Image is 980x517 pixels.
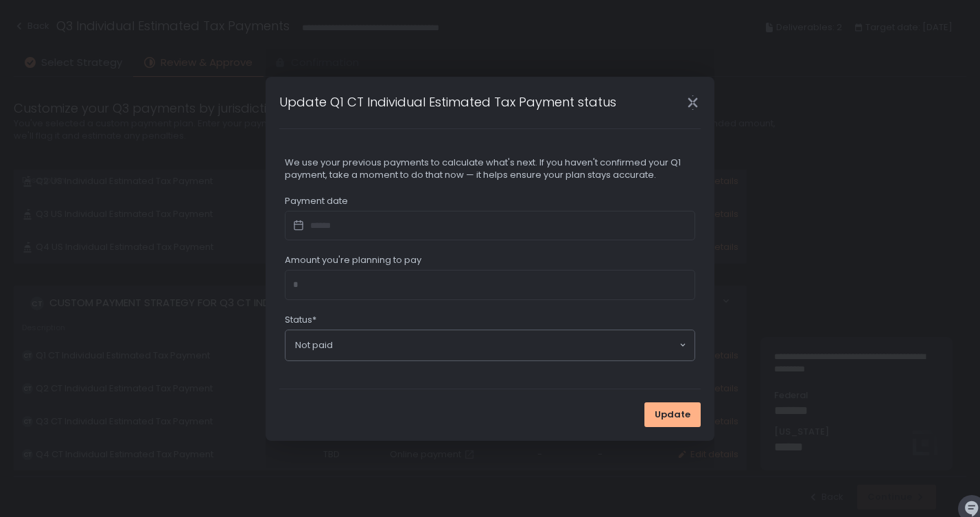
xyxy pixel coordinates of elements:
[670,95,714,111] div: Close
[295,339,333,352] span: Not paid
[333,338,678,352] input: Search for option
[644,402,701,427] button: Update
[655,409,690,421] span: Update
[285,157,695,181] span: We use your previous payments to calculate what's next. If you haven't confirmed your Q1 payment,...
[279,93,616,111] h1: Update Q1 CT Individual Estimated Tax Payment status
[285,254,421,266] span: Amount you're planning to pay
[285,195,348,207] span: Payment date
[285,330,695,360] div: Search for option
[285,314,316,326] span: Status*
